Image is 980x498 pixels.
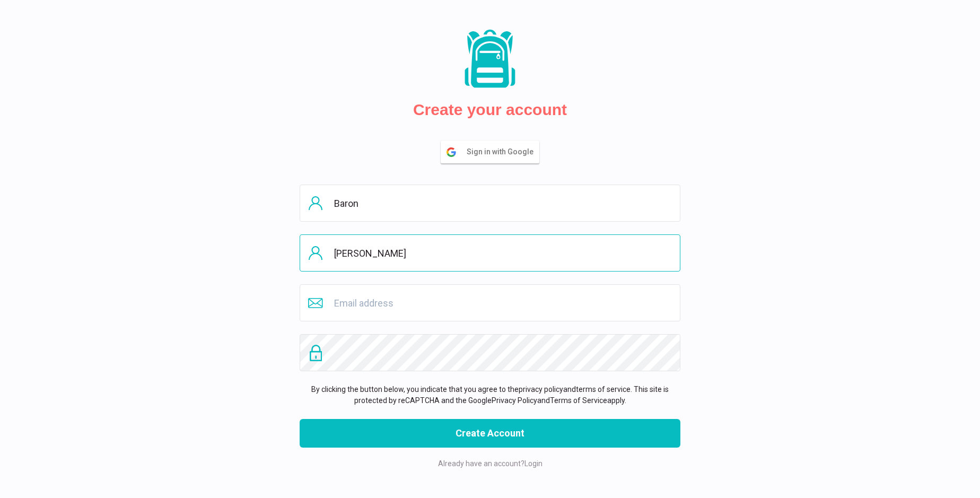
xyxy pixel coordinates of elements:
[576,385,631,394] a: terms of service
[524,459,542,468] a: Login
[300,284,680,321] input: Email address
[519,385,563,394] a: privacy policy
[300,384,680,406] p: By clicking the button below, you indicate that you agree to the and . This site is protected by ...
[550,396,607,405] a: Terms of Service
[467,141,539,163] span: Sign in with Google
[300,419,680,448] button: Create Account
[300,458,680,469] p: Already have an account?
[492,396,537,405] a: Privacy Policy
[300,234,680,272] input: Last name
[441,141,539,163] button: Sign in with Google
[461,29,519,90] img: Packs logo
[413,100,567,119] h2: Create your account
[300,185,680,222] input: First name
